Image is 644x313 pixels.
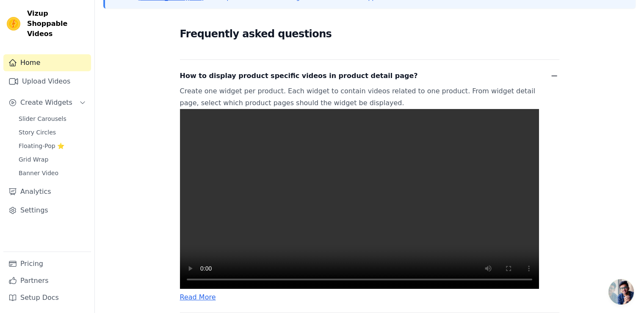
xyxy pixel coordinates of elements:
[19,169,58,177] span: Banner Video
[3,255,91,272] a: Pricing
[180,85,539,289] p: Create one widget per product. Each widget to contain videos related to one product. From widget ...
[180,293,216,301] a: Read More
[19,115,66,123] span: Slider Carousels
[14,126,91,138] a: Story Circles
[180,25,559,42] h2: Frequently asked questions
[3,289,91,306] a: Setup Docs
[14,154,91,165] a: Grid Wrap
[27,8,88,39] span: Vizup Shoppable Videos
[3,73,91,90] a: Upload Videos
[3,54,91,71] a: Home
[19,142,64,150] span: Floating-Pop ⭐
[180,70,559,82] button: How to display product specific videos in product detail page?
[20,98,72,108] span: Create Widgets
[14,167,91,179] a: Banner Video
[3,183,91,200] a: Analytics
[3,202,91,219] a: Settings
[14,140,91,152] a: Floating-Pop ⭐
[608,279,634,305] a: Open chat
[19,155,48,164] span: Grid Wrap
[3,272,91,289] a: Partners
[19,128,56,137] span: Story Circles
[180,70,418,82] span: How to display product specific videos in product detail page?
[14,113,91,125] a: Slider Carousels
[3,94,91,111] button: Create Widgets
[7,17,20,31] img: Vizup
